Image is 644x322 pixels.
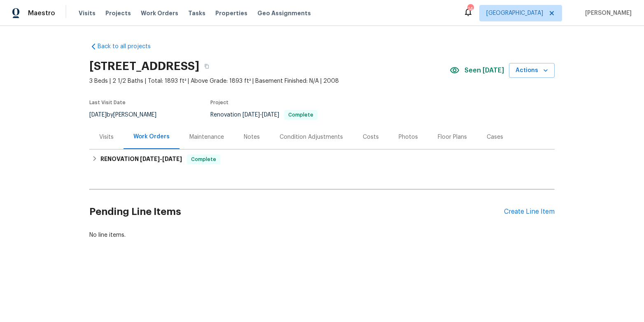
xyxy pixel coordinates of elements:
[438,133,467,141] div: Floor Plans
[140,156,160,162] span: [DATE]
[243,112,260,118] span: [DATE]
[89,42,168,51] a: Back to all projects
[162,156,182,162] span: [DATE]
[105,9,131,17] span: Projects
[516,65,548,76] span: Actions
[399,133,418,141] div: Photos
[243,112,279,118] span: -
[509,63,555,78] button: Actions
[487,133,503,141] div: Cases
[89,110,166,120] div: by [PERSON_NAME]
[210,112,317,118] span: Renovation
[504,208,555,216] div: Create Line Item
[188,10,205,16] span: Tasks
[141,9,178,17] span: Work Orders
[89,62,199,70] h2: [STREET_ADDRESS]
[140,156,182,162] span: -
[89,112,107,118] span: [DATE]
[210,100,229,105] span: Project
[99,133,114,141] div: Visits
[89,149,555,169] div: RENOVATION [DATE]-[DATE]Complete
[464,66,504,75] span: Seen [DATE]
[215,9,247,17] span: Properties
[89,231,555,239] div: No line items.
[189,133,224,141] div: Maintenance
[257,9,311,17] span: Geo Assignments
[199,59,214,74] button: Copy Address
[244,133,260,141] div: Notes
[486,9,543,17] span: [GEOGRAPHIC_DATA]
[280,133,343,141] div: Condition Adjustments
[285,112,317,117] span: Complete
[188,155,219,163] span: Complete
[100,154,182,164] h6: RENOVATION
[89,193,504,231] h2: Pending Line Items
[467,5,473,13] div: 14
[28,9,55,17] span: Maestro
[79,9,96,17] span: Visits
[262,112,279,118] span: [DATE]
[582,9,632,17] span: [PERSON_NAME]
[89,77,450,85] span: 3 Beds | 2 1/2 Baths | Total: 1893 ft² | Above Grade: 1893 ft² | Basement Finished: N/A | 2008
[89,100,126,105] span: Last Visit Date
[133,133,170,141] div: Work Orders
[363,133,379,141] div: Costs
